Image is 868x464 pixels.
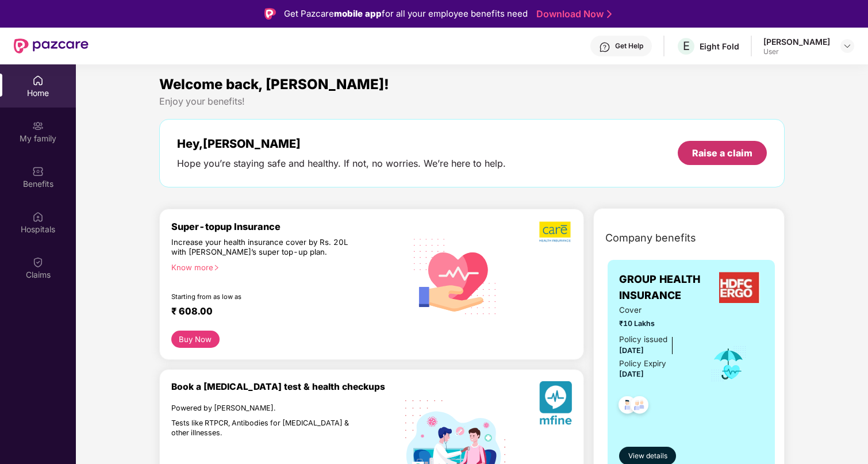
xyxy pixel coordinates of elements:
div: Tests like RTPCR, Antibodies for [MEDICAL_DATA] & other illnesses. [171,419,355,438]
div: Book a [MEDICAL_DATA] test & health checkups [171,381,405,392]
span: Welcome back, [PERSON_NAME]! [159,76,389,93]
img: svg+xml;base64,PHN2ZyBpZD0iRHJvcGRvd24tMzJ4MzIiIHhtbG5zPSJodHRwOi8vd3d3LnczLm9yZy8yMDAwL3N2ZyIgd2... [843,41,852,51]
div: ₹ 608.00 [171,305,394,319]
span: View details [628,451,667,462]
div: Starting from as low as [171,293,356,301]
div: Policy Expiry [619,358,666,370]
span: E [683,39,690,53]
div: Powered by [PERSON_NAME]. [171,404,355,413]
img: svg+xml;base64,PHN2ZyBpZD0iSG9zcGl0YWxzIiB4bWxucz0iaHR0cDovL3d3dy53My5vcmcvMjAwMC9zdmciIHdpZHRoPS... [32,211,44,223]
img: Stroke [607,8,612,20]
span: right [213,264,220,271]
div: Super-topup Insurance [171,221,405,232]
img: svg+xml;base64,PHN2ZyB3aWR0aD0iMjAiIGhlaWdodD0iMjAiIHZpZXdCb3g9IjAgMCAyMCAyMCIgZmlsbD0ibm9uZSIgeG... [32,120,44,132]
div: Policy issued [619,333,667,346]
span: GROUP HEALTH INSURANCE [619,271,716,304]
img: Logo [264,8,276,20]
span: [DATE] [619,370,644,378]
div: Raise a claim [692,147,752,159]
img: svg+xml;base64,PHN2ZyBpZD0iSG9tZSIgeG1sbnM9Imh0dHA6Ly93d3cudzMub3JnLzIwMDAvc3ZnIiB3aWR0aD0iMjAiIG... [32,75,44,86]
div: Increase your health insurance cover by Rs. 20L with [PERSON_NAME]’s super top-up plan. [171,237,355,258]
a: Download Now [536,8,608,20]
img: icon [710,345,747,383]
img: svg+xml;base64,PHN2ZyB4bWxucz0iaHR0cDovL3d3dy53My5vcmcvMjAwMC9zdmciIHdpZHRoPSI0OC45NDMiIGhlaWdodD... [613,393,642,421]
span: Cover [619,304,694,316]
div: Hey, [PERSON_NAME] [177,137,506,151]
img: svg+xml;base64,PHN2ZyBpZD0iQmVuZWZpdHMiIHhtbG5zPSJodHRwOi8vd3d3LnczLm9yZy8yMDAwL3N2ZyIgd2lkdGg9Ij... [32,166,44,177]
img: svg+xml;base64,PHN2ZyB4bWxucz0iaHR0cDovL3d3dy53My5vcmcvMjAwMC9zdmciIHdpZHRoPSI0OC45NDMiIGhlaWdodD... [625,393,654,421]
img: b5dec4f62d2307b9de63beb79f102df3.png [539,221,572,243]
img: New Pazcare Logo [14,39,89,53]
button: Buy Now [171,331,220,348]
span: Company benefits [605,230,696,246]
img: svg+xml;base64,PHN2ZyB4bWxucz0iaHR0cDovL3d3dy53My5vcmcvMjAwMC9zdmciIHhtbG5zOnhsaW5rPSJodHRwOi8vd3... [405,225,505,327]
div: Enjoy your benefits! [159,95,785,108]
span: [DATE] [619,346,644,355]
div: Eight Fold [700,41,739,52]
strong: mobile app [334,8,382,19]
span: ₹10 Lakhs [619,318,694,329]
div: Get Help [615,41,643,51]
img: svg+xml;base64,PHN2ZyBpZD0iSGVscC0zMngzMiIgeG1sbnM9Imh0dHA6Ly93d3cudzMub3JnLzIwMDAvc3ZnIiB3aWR0aD... [599,41,610,53]
div: Know more [171,263,398,271]
div: Hope you’re staying safe and healthy. If not, no worries. We’re here to help. [177,158,506,170]
img: insurerLogo [719,272,761,303]
div: Get Pazcare for all your employee benefits need [284,7,528,21]
div: [PERSON_NAME] [763,36,830,47]
img: svg+xml;base64,PHN2ZyBpZD0iQ2xhaW0iIHhtbG5zPSJodHRwOi8vd3d3LnczLm9yZy8yMDAwL3N2ZyIgd2lkdGg9IjIwIi... [32,256,44,268]
img: svg+xml;base64,PHN2ZyB4bWxucz0iaHR0cDovL3d3dy53My5vcmcvMjAwMC9zdmciIHhtbG5zOnhsaW5rPSJodHRwOi8vd3... [539,381,572,429]
div: User [763,47,830,56]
